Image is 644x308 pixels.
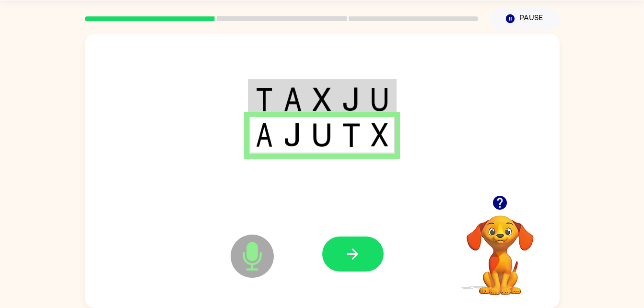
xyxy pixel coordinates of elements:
img: x [371,123,388,147]
img: t [342,123,360,147]
img: u [313,123,331,147]
img: j [342,87,360,111]
img: u [371,87,388,111]
img: a [256,123,273,147]
img: x [313,87,331,111]
img: a [283,87,302,111]
img: j [283,123,302,147]
button: Pause [490,8,560,30]
img: t [256,87,273,111]
video: Your browser must support playing .mp4 files to use Literably. Please try using another browser. [452,201,548,296]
